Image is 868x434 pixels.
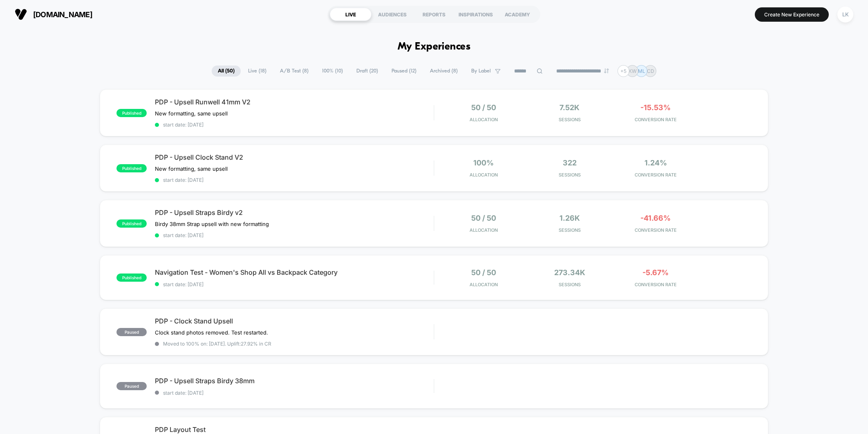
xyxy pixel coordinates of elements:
[371,8,413,21] div: AUDIENCES
[116,382,147,390] span: paused
[155,377,434,385] span: PDP - Upsell Straps Birdy 38mm
[155,268,434,276] span: Navigation Test - Women's Shop All vs Backpack Category
[116,219,147,228] span: published
[155,425,434,434] span: PDP Layout Test
[528,282,611,287] span: Sessions
[155,281,434,287] span: start date: [DATE]
[640,103,671,112] span: -15.53%
[116,164,147,172] span: published
[563,158,577,167] span: 322
[15,8,27,20] img: Visually logo
[470,172,498,178] span: Allocation
[385,66,423,77] span: Paused ( 12 )
[155,390,434,396] span: start date: [DATE]
[528,227,611,233] span: Sessions
[640,214,671,222] span: -41.66%
[155,98,434,106] span: PDP - Upsell Runwell 41mm V2
[471,103,496,112] span: 50 / 50
[642,268,669,277] span: -5.67%
[274,66,315,77] span: A/B Test ( 8 )
[615,227,697,233] span: CONVERSION RATE
[155,110,228,117] span: New formatting, same upsell
[242,66,273,77] span: Live ( 18 )
[837,7,853,23] div: LK
[615,117,697,122] span: CONVERSION RATE
[554,268,585,277] span: 273.34k
[155,221,269,227] span: Birdy 38mm Strap upsell with new formatting
[33,10,92,19] span: [DOMAIN_NAME]
[212,66,241,77] span: All ( 50 )
[629,68,637,74] p: KW
[473,158,494,167] span: 100%
[615,282,697,287] span: CONVERSION RATE
[350,66,384,77] span: Draft ( 20 )
[470,227,498,233] span: Allocation
[615,172,697,178] span: CONVERSION RATE
[835,6,856,23] button: LK
[330,8,371,21] div: LIVE
[155,329,268,336] span: Clock stand photos removed. Test restarted.
[155,232,434,238] span: start date: [DATE]
[559,214,580,222] span: 1.26k
[644,158,667,167] span: 1.24%
[155,153,434,161] span: PDP - Upsell Clock Stand V2
[413,8,455,21] div: REPORTS
[12,8,95,21] button: [DOMAIN_NAME]
[398,41,471,53] h1: My Experiences
[116,109,147,117] span: published
[116,274,147,282] span: published
[471,268,496,277] span: 50 / 50
[617,65,629,77] div: + 5
[316,66,349,77] span: 100% ( 10 )
[116,328,147,336] span: paused
[755,7,829,22] button: Create New Experience
[455,8,497,21] div: INSPIRATIONS
[163,341,271,347] span: Moved to 100% on: [DATE] . Uplift: 27.92% in CR
[424,66,464,77] span: Archived ( 8 )
[155,122,434,128] span: start date: [DATE]
[155,177,434,183] span: start date: [DATE]
[604,68,609,73] img: end
[638,68,645,74] p: ML
[559,103,579,112] span: 7.52k
[470,282,498,287] span: Allocation
[470,117,498,122] span: Allocation
[528,172,611,178] span: Sessions
[497,8,538,21] div: ACADEMY
[155,165,228,172] span: New formatting, same upsell
[528,117,611,122] span: Sessions
[155,208,434,217] span: PDP - Upsell Straps Birdy v2
[647,68,654,74] p: CD
[471,68,491,74] span: By Label
[471,214,496,222] span: 50 / 50
[155,317,434,325] span: PDP - Clock Stand Upsell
